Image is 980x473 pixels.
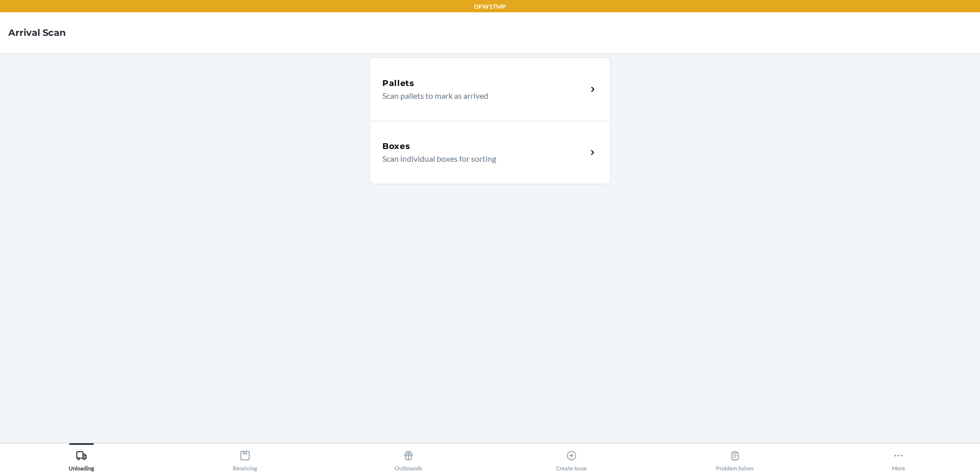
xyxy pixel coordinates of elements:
h5: Boxes [382,140,411,153]
button: Problem Solver [654,443,817,471]
div: Outbounds [395,446,422,471]
a: BoxesScan individual boxes for sorting [370,121,610,184]
button: Outbounds [326,443,490,471]
div: Problem Solver [716,446,754,471]
p: DFW1TMP [474,2,506,11]
div: Receiving [233,446,257,471]
button: Create Issue [490,443,654,471]
a: PalletsScan pallets to mark as arrived [370,57,610,121]
p: Scan individual boxes for sorting [382,153,579,165]
div: Create Issue [556,446,587,471]
button: Receiving [164,443,327,471]
button: More [816,443,980,471]
h5: Pallets [382,77,415,90]
p: Scan pallets to mark as arrived [382,90,579,102]
h4: Arrival Scan [8,26,66,39]
div: More [892,446,905,471]
div: Unloading [69,446,94,471]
